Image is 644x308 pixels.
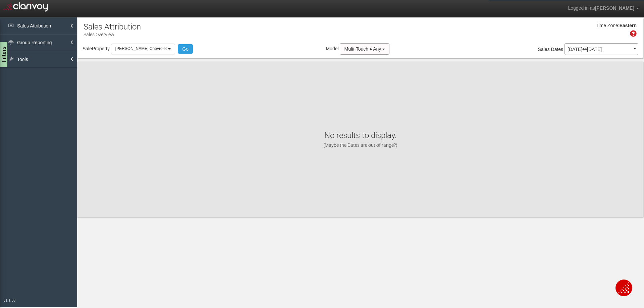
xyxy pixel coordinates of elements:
a: ▼ [632,45,638,56]
span: [PERSON_NAME] [595,5,634,11]
span: (Maybe the Dates are out of range?) [323,142,397,148]
button: Go [178,44,193,54]
p: [DATE] [DATE] [568,47,635,52]
span: Sales [538,47,550,52]
span: Logged in as [568,5,595,11]
button: [PERSON_NAME] Chevrolet [111,44,175,54]
span: Multi-Touch ♦ Any [344,46,381,52]
button: Multi-Touch ♦ Any [340,43,389,55]
div: Eastern [620,22,637,29]
p: Sales Overview [84,29,141,38]
span: Sale [83,46,92,51]
div: Time Zone: [593,22,619,29]
h1: Sales Attribution [84,22,141,31]
a: Logged in as[PERSON_NAME] [563,0,644,16]
span: Dates [551,47,563,52]
span: [PERSON_NAME] Chevrolet [115,46,167,51]
h1: No results to display. [84,131,637,148]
